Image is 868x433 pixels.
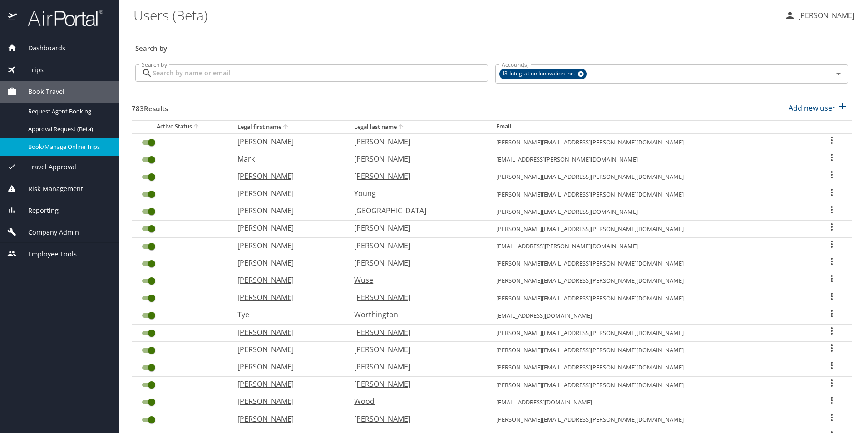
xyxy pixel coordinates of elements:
[17,43,65,53] span: Dashboards
[489,120,812,133] th: Email
[354,361,478,372] p: [PERSON_NAME]
[17,162,76,172] span: Travel Approval
[133,1,777,29] h1: Users (Beta)
[237,153,336,164] p: Mark
[17,227,79,237] span: Company Admin
[499,69,580,79] span: I3-Integration Innovation Inc.
[489,342,812,359] td: [PERSON_NAME][EMAIL_ADDRESS][PERSON_NAME][DOMAIN_NAME]
[237,240,336,251] p: [PERSON_NAME]
[785,98,852,118] button: Add new user
[237,327,336,338] p: [PERSON_NAME]
[17,249,77,259] span: Employee Tools
[17,65,44,75] span: Trips
[17,206,59,216] span: Reporting
[354,292,478,303] p: [PERSON_NAME]
[397,123,406,132] button: sort
[237,309,336,320] p: Tye
[237,379,336,389] p: [PERSON_NAME]
[489,238,812,255] td: [EMAIL_ADDRESS][PERSON_NAME][DOMAIN_NAME]
[237,257,336,268] p: [PERSON_NAME]
[237,275,336,285] p: [PERSON_NAME]
[237,413,336,424] p: [PERSON_NAME]
[354,327,478,338] p: [PERSON_NAME]
[28,125,108,133] span: Approval Request (Beta)
[237,292,336,303] p: [PERSON_NAME]
[237,222,336,233] p: [PERSON_NAME]
[795,10,854,21] p: [PERSON_NAME]
[237,205,336,216] p: [PERSON_NAME]
[354,153,478,164] p: [PERSON_NAME]
[499,69,587,79] div: I3-Integration Innovation Inc.
[237,344,336,355] p: [PERSON_NAME]
[237,188,336,199] p: [PERSON_NAME]
[354,240,478,251] p: [PERSON_NAME]
[489,394,812,411] td: [EMAIL_ADDRESS][DOMAIN_NAME]
[489,325,812,342] td: [PERSON_NAME][EMAIL_ADDRESS][PERSON_NAME][DOMAIN_NAME]
[28,143,108,151] span: Book/Manage Online Trips
[354,396,478,407] p: Wood
[354,188,478,199] p: Young
[489,133,812,151] td: [PERSON_NAME][EMAIL_ADDRESS][PERSON_NAME][DOMAIN_NAME]
[237,396,336,407] p: [PERSON_NAME]
[135,38,848,54] h3: Search by
[237,171,336,182] p: [PERSON_NAME]
[354,344,478,355] p: [PERSON_NAME]
[153,64,488,82] input: Search by name or email
[192,123,201,131] button: sort
[281,123,291,132] button: sort
[230,120,347,133] th: Legal first name
[489,290,812,307] td: [PERSON_NAME][EMAIL_ADDRESS][PERSON_NAME][DOMAIN_NAME]
[132,98,168,114] h3: 783 Results
[354,275,478,285] p: Wuse
[237,361,336,372] p: [PERSON_NAME]
[489,168,812,186] td: [PERSON_NAME][EMAIL_ADDRESS][PERSON_NAME][DOMAIN_NAME]
[354,413,478,424] p: [PERSON_NAME]
[17,184,83,194] span: Risk Management
[8,9,18,27] img: icon-airportal.png
[18,9,103,27] img: airportal-logo.png
[28,107,108,116] span: Request Agent Booking
[354,379,478,389] p: [PERSON_NAME]
[489,359,812,376] td: [PERSON_NAME][EMAIL_ADDRESS][PERSON_NAME][DOMAIN_NAME]
[489,255,812,272] td: [PERSON_NAME][EMAIL_ADDRESS][PERSON_NAME][DOMAIN_NAME]
[489,307,812,324] td: [EMAIL_ADDRESS][DOMAIN_NAME]
[354,171,478,182] p: [PERSON_NAME]
[781,7,858,24] button: [PERSON_NAME]
[354,309,478,320] p: Worthington
[354,205,478,216] p: [GEOGRAPHIC_DATA]
[354,136,478,147] p: [PERSON_NAME]
[132,120,230,133] th: Active Status
[237,136,336,147] p: [PERSON_NAME]
[489,220,812,237] td: [PERSON_NAME][EMAIL_ADDRESS][PERSON_NAME][DOMAIN_NAME]
[347,120,488,133] th: Legal last name
[17,87,64,97] span: Book Travel
[489,411,812,428] td: [PERSON_NAME][EMAIL_ADDRESS][PERSON_NAME][DOMAIN_NAME]
[489,151,812,168] td: [EMAIL_ADDRESS][PERSON_NAME][DOMAIN_NAME]
[489,203,812,220] td: [PERSON_NAME][EMAIL_ADDRESS][DOMAIN_NAME]
[489,186,812,203] td: [PERSON_NAME][EMAIL_ADDRESS][PERSON_NAME][DOMAIN_NAME]
[789,103,835,113] p: Add new user
[832,68,845,80] button: Open
[354,222,478,233] p: [PERSON_NAME]
[489,272,812,290] td: [PERSON_NAME][EMAIL_ADDRESS][PERSON_NAME][DOMAIN_NAME]
[354,257,478,268] p: [PERSON_NAME]
[489,376,812,394] td: [PERSON_NAME][EMAIL_ADDRESS][PERSON_NAME][DOMAIN_NAME]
